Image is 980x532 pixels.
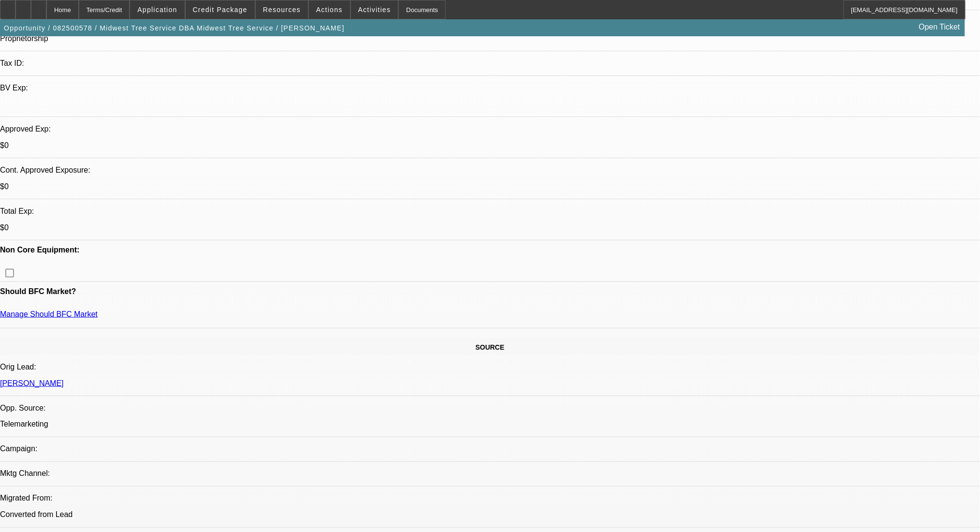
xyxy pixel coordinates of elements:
[4,24,345,32] span: Opportunity / 082500578 / Midwest Tree Service DBA Midwest Tree Service / [PERSON_NAME]
[351,0,398,19] button: Activities
[309,0,350,19] button: Actions
[130,0,184,19] button: Application
[137,6,177,14] span: Application
[915,19,964,35] a: Open Ticket
[256,0,308,19] button: Resources
[358,6,391,14] span: Activities
[193,6,248,14] span: Credit Package
[186,0,255,19] button: Credit Package
[476,343,505,351] span: SOURCE
[263,6,301,14] span: Resources
[316,6,343,14] span: Actions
